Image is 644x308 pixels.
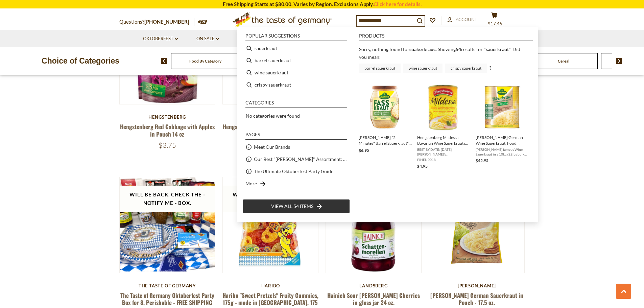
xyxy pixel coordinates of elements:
span: BEST BY DATE: [DATE] [PERSON_NAME]'s [GEOGRAPHIC_DATA] is [GEOGRAPHIC_DATA]'s best selling, famou... [417,147,470,157]
span: [PERSON_NAME] famous Wine Sauerkraut in a 10kg /22lbs bulk tin. Perfect for restaurant, canteen a... [476,147,529,157]
div: Did you mean: ? [359,46,520,71]
a: [PHONE_NUMBER] [144,19,189,25]
div: Landsberg [326,283,422,288]
a: Oktoberfest [143,35,178,43]
a: sauerkraut [486,46,509,52]
img: The Taste of Germany Oktoberfest Party Box for 8, Perishable - FREE SHIPPING [120,177,215,273]
a: On Sale [196,35,219,43]
a: Click here for details. [374,1,422,7]
a: Meet Our Brands [254,143,290,151]
li: sauerkraut [243,42,350,54]
img: next arrow [616,58,622,64]
div: Instant Search Results [237,27,538,222]
a: Hengstenberg Mildessa Bavarian Wine Sauerkraut in Tin - 19.4 oz.BEST BY DATE: [DATE] [PERSON_NAME... [417,82,470,170]
span: $17.45 [488,21,502,26]
img: Hainich Sour Morello Cherries in glass jar 24 oz. [326,177,422,273]
a: The Ultimate Oktoberfest Party Guide [254,167,333,175]
b: 54 [456,46,461,52]
span: [PERSON_NAME] "2 Minutes" Barrel Sauerkraut" in Jar, 720g [359,135,412,146]
img: Kuehne German Sauerkraut in Pouch - 17.5 oz. [429,177,525,273]
li: Hengstenberg Mildessa Bavarian Wine Sauerkraut in Tin - 19.4 oz. [414,80,473,172]
img: Haribo "Sweet Pretzels" Fruity Gummies, 175g - made in Germany, 175 g [223,177,318,273]
li: More [243,177,350,190]
a: Our Best "[PERSON_NAME]" Assortment: 33 Choices For The Grillabend [254,155,347,163]
span: $3.75 [159,141,176,149]
li: barrel sauerkraut [243,54,350,67]
p: Questions? [119,18,194,26]
li: The Ultimate Oktoberfest Party Guide [243,165,350,177]
a: Hainich Sour [PERSON_NAME] Cherries in glass jar 24 oz. [327,291,420,307]
li: Our Best "[PERSON_NAME]" Assortment: 33 Choices For The Grillabend [243,153,350,165]
a: The Taste of Germany Oktoberfest Party Box for 8, Perishable - FREE SHIPPING [120,291,214,307]
b: suakerkrauc [409,46,436,52]
img: Kuehne Sauerkraut Mildly Juicy [361,82,410,132]
span: Account [456,17,477,22]
a: crispy sauerkraut [445,64,487,73]
span: Hengstenberg Mildessa Bavarian Wine Sauerkraut in Tin - 19.4 oz. [417,135,470,146]
div: [PERSON_NAME] [429,283,525,288]
li: Categories [245,100,347,108]
a: Cereal [558,58,569,64]
li: Popular suggestions [245,33,347,41]
li: View all 54 items [243,199,350,213]
span: Showing results for " " [438,46,511,52]
span: $4.95 [417,164,428,169]
li: wine sauerkraut [243,67,350,79]
li: crispy sauerkraut [243,79,350,91]
a: barrel sauerkraut [359,64,401,73]
li: Meet Our Brands [243,141,350,153]
a: [PERSON_NAME] German Wine Sauerkraut, Food Service Size, 22lbs[PERSON_NAME] famous Wine Sauerkrau... [476,82,529,170]
a: Food By Category [189,58,221,64]
li: Pages [245,132,347,140]
a: Kuehne Sauerkraut Mildly Juicy[PERSON_NAME] "2 Minutes" Barrel Sauerkraut" in Jar, 720g$6.95 [359,82,412,170]
div: Hengstenberg [119,114,216,120]
a: Hengstenberg Red Cabbage with Apples in Pouch 14 oz [120,122,215,138]
div: The Taste of Germany [119,283,216,288]
a: Account [447,16,477,23]
li: Kuehne German Wine Sauerkraut, Food Service Size, 22lbs [473,80,531,172]
span: Sorry, nothing found for . [359,46,437,52]
li: Kuehne "2 Minutes" Barrel Sauerkraut" in Jar, 720g [356,80,414,172]
span: [PERSON_NAME] German Wine Sauerkraut, Food Service Size, 22lbs [476,135,529,146]
li: Products [359,33,533,41]
a: wine sauerkraut [403,64,443,73]
span: PIHEN0018 [417,157,470,162]
a: Hengstenberg Red Cabbage in Pouch 14 oz [223,122,318,138]
div: Haribo [222,283,319,288]
a: [PERSON_NAME] German Sauerkraut in Pouch - 17.5 oz. [430,291,523,307]
span: View all 54 items [271,203,313,210]
span: No categories were found [246,113,300,119]
span: $6.95 [359,148,369,153]
img: previous arrow [161,58,167,64]
div: Hengstenberg [222,114,319,120]
span: $42.95 [476,158,488,163]
button: $17.45 [484,12,505,29]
